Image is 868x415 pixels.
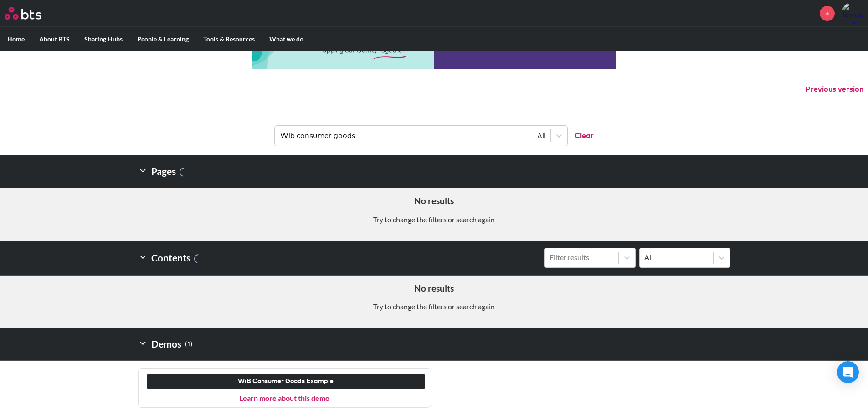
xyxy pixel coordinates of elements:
img: BTS Logo [5,7,41,20]
h2: Pages [138,162,189,180]
div: All [481,131,546,141]
div: All [644,252,709,262]
button: Previous version [806,84,863,94]
img: Joshua Duffill [842,2,863,24]
label: What we do [262,27,311,51]
a: Profile [842,2,863,24]
h5: No results [7,195,861,207]
label: People & Learning [130,27,196,51]
label: Sharing Hubs [77,27,130,51]
input: Find contents, pages and demos... [275,126,476,146]
small: ( 1 ) [185,338,192,350]
label: About BTS [32,27,77,51]
h5: No results [7,282,861,295]
a: + [820,6,835,21]
p: Try to change the filters or search again [7,215,861,225]
p: Try to change the filters or search again [7,302,861,312]
a: Learn more about this demo [239,394,329,402]
div: Filter results [550,252,614,262]
div: Open Intercom Messenger [837,361,859,383]
a: Go home [5,7,58,20]
button: WiB Consumer Goods Example [147,374,425,390]
button: Clear [567,126,594,146]
h2: Contents [138,248,203,268]
h2: Demos [138,335,192,353]
label: Tools & Resources [196,27,262,51]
